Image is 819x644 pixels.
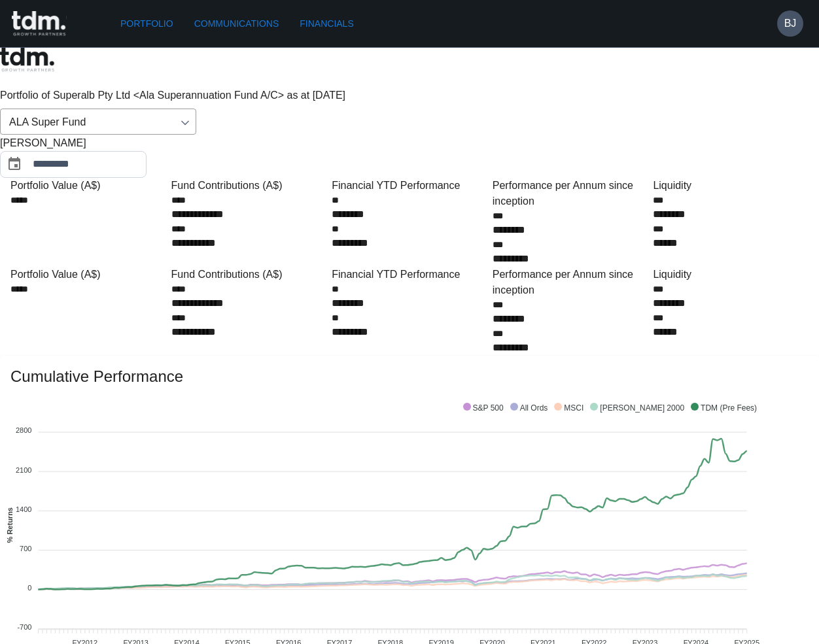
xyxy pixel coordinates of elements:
[653,178,809,194] div: Liquidity
[10,178,166,194] div: Portfolio Value (A$)
[171,267,327,282] div: Fund Contributions (A$)
[691,403,757,413] span: TDM (Pre Fees)
[10,366,809,387] span: Cumulative Performance
[590,403,684,413] span: [PERSON_NAME] 2000
[20,545,31,552] tspan: 700
[784,16,797,31] h6: BJ
[463,403,504,413] span: S&P 500
[17,623,31,631] tspan: -700
[332,267,487,282] div: Financial YTD Performance
[493,267,648,298] div: Performance per Annum since inception
[653,267,809,282] div: Liquidity
[16,426,31,434] tspan: 2800
[294,12,358,36] a: Financials
[10,267,166,282] div: Portfolio Value (A$)
[6,507,14,543] text: % Returns
[171,178,327,194] div: Fund Contributions (A$)
[189,12,285,36] a: Communications
[16,466,31,474] tspan: 2100
[332,178,487,194] div: Financial YTD Performance
[554,403,584,413] span: MSCI
[493,178,648,209] div: Performance per Annum since inception
[1,151,27,177] button: Choose date, selected date is Jul 31, 2025
[27,584,31,592] tspan: 0
[777,10,803,37] button: BJ
[16,505,31,513] tspan: 1400
[510,403,548,413] span: All Ords
[115,12,179,36] a: Portfolio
